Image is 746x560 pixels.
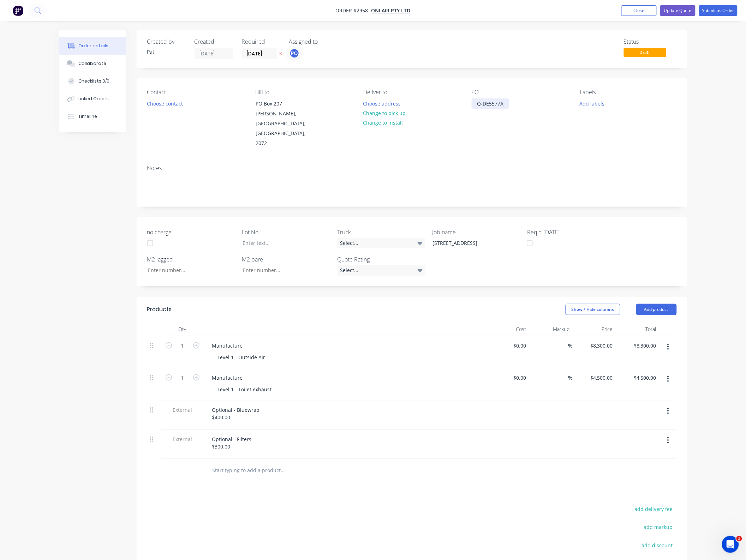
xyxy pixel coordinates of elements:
div: Labels [580,89,676,96]
div: Contact [147,89,244,96]
a: Oni Air Pty Ltd [371,7,411,14]
span: % [568,342,573,350]
label: Req'd [DATE] [527,228,615,236]
button: Close [621,5,657,16]
div: PO [472,89,568,96]
img: Factory [13,5,23,16]
div: Manufacture [207,341,249,351]
label: no charge [147,228,235,236]
div: Checklists 0/0 [78,78,109,84]
span: Draft [624,48,666,57]
iframe: Intercom live chat [722,536,739,553]
div: Linked Orders [78,96,109,102]
button: add markup [640,523,677,532]
button: add delivery fee [631,505,677,514]
div: Collaborate [78,60,106,67]
input: Enter number... [142,265,235,276]
input: Start typing to add a product... [212,463,353,477]
button: Linked Orders [59,90,126,108]
button: Order details [59,37,126,55]
button: Timeline [59,108,126,125]
div: Status [624,38,677,45]
div: Total [616,322,659,336]
div: Level 1 - Toilet exhaust [212,384,277,395]
div: Pat [147,48,186,55]
span: % [568,374,573,382]
button: Choose address [359,98,405,108]
div: PO Box 207[PERSON_NAME], [GEOGRAPHIC_DATA], [GEOGRAPHIC_DATA], 2072 [250,98,320,149]
div: Select... [337,265,425,276]
div: Deliver to [363,89,460,96]
button: Add labels [576,98,608,108]
button: PO [289,48,300,59]
button: Add product [636,304,677,315]
div: Bill to [255,89,352,96]
input: Enter number... [237,265,330,276]
div: Notes [147,165,677,171]
div: Optional - Filters $300.00 [207,434,257,452]
span: 1 [736,536,742,542]
label: M2 lagged [147,255,235,264]
div: [STREET_ADDRESS] [427,238,515,248]
label: Job name [432,228,520,236]
div: Markup [529,322,573,336]
button: Update Quote [660,5,696,16]
div: Order details [78,43,108,49]
div: Manufacture [207,373,249,383]
div: Level 1 - Outside Air [212,352,271,362]
button: Choose contact [143,98,186,108]
span: Order #2958 - [336,7,371,14]
span: External [164,435,201,443]
div: Created [195,38,233,45]
div: Products [147,305,172,314]
button: Checklists 0/0 [59,72,126,90]
label: Truck [337,228,425,236]
label: Lot No [242,228,330,236]
div: PO Box 207 [256,99,314,109]
button: Submit as Order [699,5,738,16]
button: Show / Hide columns [566,304,620,315]
div: Required [242,38,281,45]
div: Timeline [78,113,97,120]
div: Q-DE5577A [472,98,509,109]
button: Change to pick up [359,108,410,118]
div: Assigned to [289,38,360,45]
span: External [164,406,201,414]
div: [PERSON_NAME], [GEOGRAPHIC_DATA], [GEOGRAPHIC_DATA], 2072 [256,109,314,148]
button: Change to install [359,118,407,127]
button: add discount [638,541,677,550]
div: Created by [147,38,186,45]
div: Qty [161,322,204,336]
label: Quote Rating [337,255,425,264]
div: Price [573,322,616,336]
div: Select... [337,238,425,248]
label: M2 bare [242,255,330,264]
button: Collaborate [59,55,126,72]
div: Cost [486,322,530,336]
div: Optional - Bluewrap $400.00 [207,405,265,422]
